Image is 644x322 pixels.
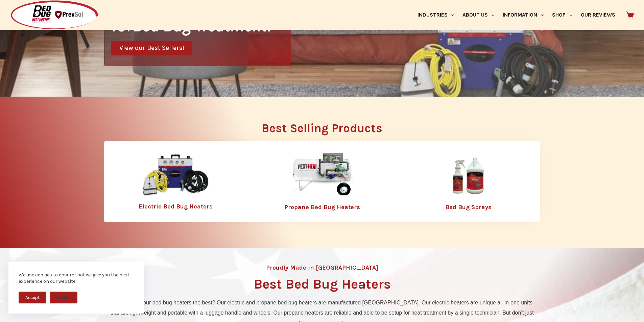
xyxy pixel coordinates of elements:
[104,122,540,134] h2: Best Selling Products
[19,292,46,303] button: Accept
[19,272,134,285] div: We use cookies to ensure that we give you the best experience on our website.
[139,203,213,210] a: Electric Bed Bug Heaters
[284,203,360,211] a: Propane Bed Bug Heaters
[119,45,184,51] span: View our Best Sellers!
[133,16,271,35] i: Bed Bug Treatment!
[445,203,492,211] a: Bed Bug Sprays
[111,41,192,55] a: View our Best Sellers!
[50,292,77,303] button: Decline
[266,265,378,271] h4: Proudly Made in [GEOGRAPHIC_DATA]
[254,277,391,291] h1: Best Bed Bug Heaters
[111,1,291,34] h1: Get The Tools You Need for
